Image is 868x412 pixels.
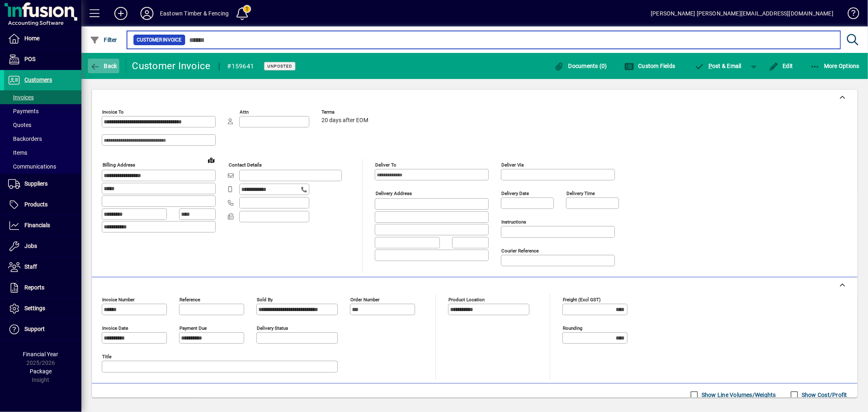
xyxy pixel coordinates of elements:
span: Financial Year [23,351,59,357]
span: Unposted [267,64,292,69]
span: Documents (0) [554,63,607,69]
mat-label: Product location [448,297,485,302]
mat-label: Order number [350,297,380,302]
a: POS [4,49,81,70]
button: Documents (0) [552,59,609,73]
span: Jobs [24,243,37,249]
mat-label: Delivery date [501,191,529,196]
span: 20 days after EOM [321,117,368,124]
span: Payments [8,108,39,114]
mat-label: Instructions [501,219,526,225]
span: Terms [321,110,370,115]
mat-label: Deliver To [375,162,396,168]
button: Profile [134,6,160,21]
span: Suppliers [24,180,48,187]
mat-label: Delivery status [257,325,288,331]
span: Financials [24,222,50,228]
div: Eastown Timber & Fencing [160,7,229,20]
a: Financials [4,215,81,236]
mat-label: Attn [240,109,249,115]
a: Settings [4,298,81,319]
mat-label: Invoice date [102,325,128,331]
mat-label: Courier Reference [501,248,539,254]
button: Edit [767,59,795,73]
span: P [708,63,712,69]
mat-label: Invoice number [102,297,135,302]
button: Back [88,59,119,73]
span: Custom Fields [624,63,676,69]
div: #159641 [227,60,254,73]
mat-label: Delivery time [566,191,595,196]
a: Home [4,28,81,49]
span: Home [24,35,39,42]
span: Products [24,201,48,208]
a: Communications [4,160,81,173]
button: Custom Fields [622,59,678,73]
span: Quotes [8,122,31,128]
span: Communications [8,163,56,170]
span: Back [90,63,117,69]
button: More Options [808,59,862,73]
span: Support [24,326,45,332]
span: POS [24,56,35,62]
mat-label: Invoice To [102,109,124,115]
label: Show Cost/Profit [800,391,847,399]
mat-label: Deliver via [501,162,524,168]
a: Payments [4,104,81,118]
span: Reports [24,284,44,291]
app-page-header-button: Back [81,59,126,73]
span: Edit [769,63,793,69]
a: Support [4,319,81,340]
div: Customer Invoice [132,59,211,72]
span: Settings [24,305,45,311]
span: ost & Email [695,63,742,69]
a: Knowledge Base [842,2,858,28]
a: Products [4,195,81,215]
div: [PERSON_NAME] [PERSON_NAME][EMAIL_ADDRESS][DOMAIN_NAME] [651,7,833,20]
span: Package [30,368,52,375]
span: Invoices [8,94,34,101]
mat-label: Payment due [179,325,207,331]
a: Quotes [4,118,81,132]
mat-label: Freight (excl GST) [563,297,601,302]
span: Items [8,149,27,156]
a: Staff [4,257,81,277]
a: View on map [205,153,218,167]
mat-label: Sold by [257,297,273,302]
mat-label: Reference [179,297,200,302]
span: Customers [24,77,52,83]
span: More Options [810,63,860,69]
a: Items [4,146,81,160]
button: Add [108,6,134,21]
mat-label: Title [102,354,112,359]
button: Post & Email [691,59,746,73]
button: Filter [88,33,119,47]
span: Filter [90,37,117,43]
span: Backorders [8,136,42,142]
a: Jobs [4,236,81,256]
mat-label: Rounding [563,325,582,331]
a: Invoices [4,90,81,104]
a: Suppliers [4,174,81,194]
label: Show Line Volumes/Weights [700,391,776,399]
span: Staff [24,263,37,270]
a: Backorders [4,132,81,146]
span: Customer Invoice [137,36,182,44]
a: Reports [4,278,81,298]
